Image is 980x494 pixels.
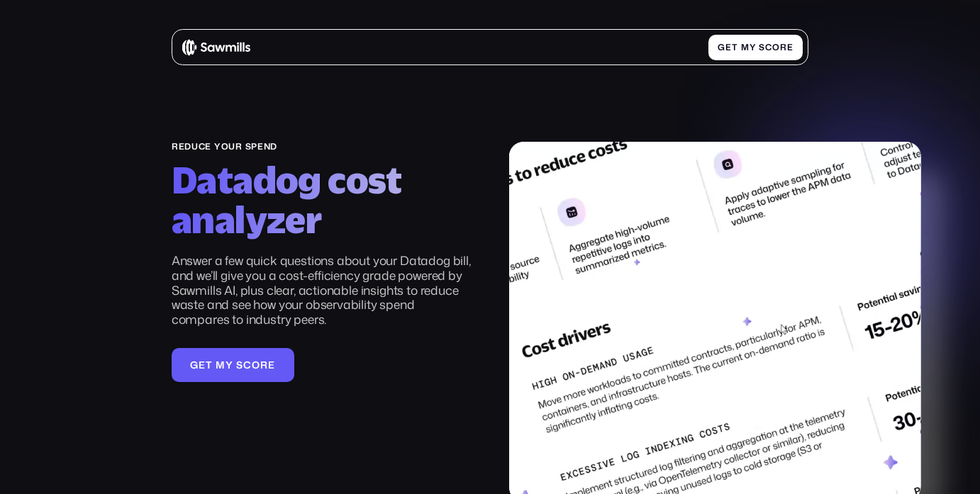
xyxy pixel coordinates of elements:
p: Answer a few quick questions about your Datadog bill, and we’ll give you a cost-efficiency grade ... [172,254,471,327]
div: reduce your spend [172,142,471,152]
a: Get my score [708,35,803,60]
h2: Datadog cost analyzer [172,159,471,239]
div: Get my score [182,359,284,371]
a: Get my score [172,348,294,382]
div: Get my score [718,43,793,53]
